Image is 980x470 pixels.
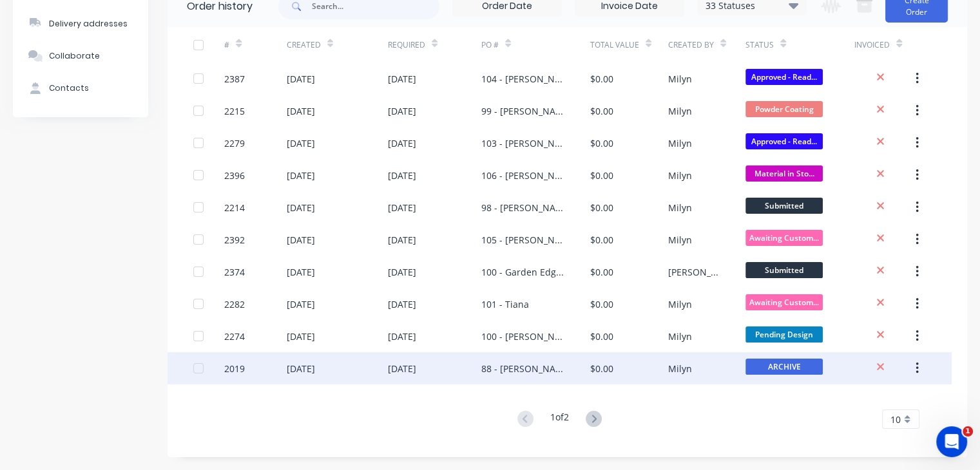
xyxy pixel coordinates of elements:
[13,72,148,104] button: Contacts
[668,136,692,150] div: Milyn
[224,39,229,51] div: #
[936,426,967,457] iframe: Intercom live chat
[745,230,823,246] span: Awaiting Custom...
[388,104,416,118] div: [DATE]
[388,136,416,150] div: [DATE]
[224,330,245,343] div: 2274
[590,136,613,150] div: $0.00
[13,40,148,72] button: Collaborate
[388,297,416,311] div: [DATE]
[745,326,823,343] span: Pending Design
[49,50,100,62] div: Collaborate
[745,133,823,149] span: Approved - Read...
[481,362,564,375] div: 88 - [PERSON_NAME], [PERSON_NAME], [PERSON_NAME], [PERSON_NAME], [PERSON_NAME] & [PERSON_NAME]
[481,265,564,279] div: 100 - Garden Edging System
[388,201,416,214] div: [DATE]
[287,330,315,343] div: [DATE]
[668,39,714,51] div: Created By
[287,39,321,51] div: Created
[224,265,245,279] div: 2374
[224,27,287,62] div: #
[388,265,416,279] div: [DATE]
[668,72,692,86] div: Milyn
[745,198,823,214] span: Submitted
[745,101,823,117] span: Powder Coating
[287,72,315,86] div: [DATE]
[287,169,315,182] div: [DATE]
[590,104,613,118] div: $0.00
[224,72,245,86] div: 2387
[481,297,529,311] div: 101 - Tiana
[481,169,564,182] div: 106 - [PERSON_NAME]
[963,426,973,437] span: 1
[854,27,917,62] div: Invoiced
[388,233,416,247] div: [DATE]
[590,362,613,375] div: $0.00
[668,201,692,214] div: Milyn
[287,362,315,375] div: [DATE]
[668,265,720,279] div: [PERSON_NAME]
[481,201,564,214] div: 98 - [PERSON_NAME]
[668,233,692,247] div: Milyn
[668,297,692,311] div: Milyn
[388,169,416,182] div: [DATE]
[668,330,692,343] div: Milyn
[388,39,425,51] div: Required
[590,169,613,182] div: $0.00
[590,330,613,343] div: $0.00
[224,136,245,150] div: 2279
[388,72,416,86] div: [DATE]
[287,265,315,279] div: [DATE]
[224,201,245,214] div: 2214
[481,233,564,247] div: 105 - [PERSON_NAME]
[224,362,245,375] div: 2019
[224,169,245,182] div: 2396
[388,362,416,375] div: [DATE]
[590,233,613,247] div: $0.00
[590,201,613,214] div: $0.00
[49,82,89,94] div: Contacts
[287,297,315,311] div: [DATE]
[668,169,692,182] div: Milyn
[590,265,613,279] div: $0.00
[388,27,481,62] div: Required
[590,27,668,62] div: Total Value
[287,136,315,150] div: [DATE]
[287,104,315,118] div: [DATE]
[890,413,901,426] span: 10
[481,39,499,51] div: PO #
[745,359,823,375] span: ARCHIVE
[590,72,613,86] div: $0.00
[224,104,245,118] div: 2215
[668,27,746,62] div: Created By
[287,201,315,214] div: [DATE]
[745,39,774,51] div: Status
[668,104,692,118] div: Milyn
[590,297,613,311] div: $0.00
[481,104,564,118] div: 99 - [PERSON_NAME], [PERSON_NAME], & [PERSON_NAME]
[745,294,823,310] span: Awaiting Custom...
[745,262,823,278] span: Submitted
[287,27,388,62] div: Created
[481,27,590,62] div: PO #
[481,72,564,86] div: 104 - [PERSON_NAME] & [PERSON_NAME]
[854,39,890,51] div: Invoiced
[668,362,692,375] div: Milyn
[388,330,416,343] div: [DATE]
[224,233,245,247] div: 2392
[590,39,639,51] div: Total Value
[745,165,823,182] span: Material in Sto...
[287,233,315,247] div: [DATE]
[550,410,569,429] div: 1 of 2
[745,69,823,85] span: Approved - Read...
[745,27,854,62] div: Status
[481,136,564,150] div: 103 - [PERSON_NAME]
[224,297,245,311] div: 2282
[481,330,564,343] div: 100 - [PERSON_NAME]
[13,8,148,40] button: Delivery addresses
[49,18,128,30] div: Delivery addresses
